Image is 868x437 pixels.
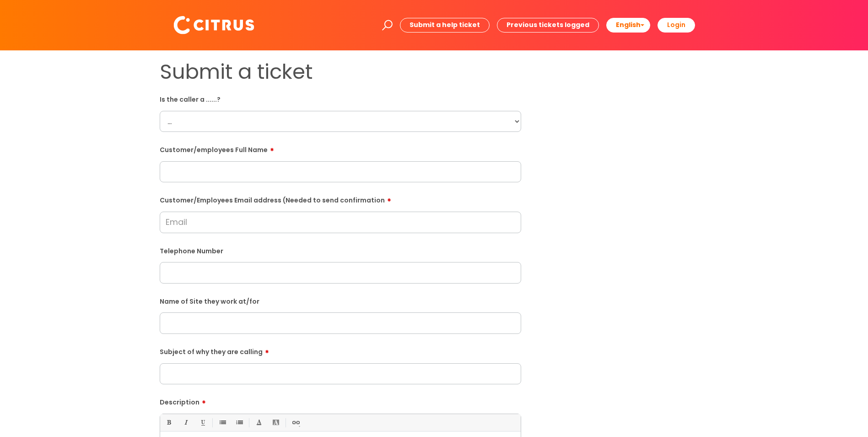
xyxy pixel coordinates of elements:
input: Email [160,212,521,233]
span: English [616,20,641,29]
label: Customer/employees Full Name [160,143,521,154]
label: Is the caller a ......? [160,94,521,104]
label: Customer/Employees Email address (Needed to send confirmation [160,193,521,204]
a: Bold (Ctrl-B) [163,417,174,428]
label: Telephone Number [160,246,521,255]
a: Back Color [270,417,281,428]
a: Font Color [253,417,264,428]
a: Underline(Ctrl-U) [197,417,208,428]
b: Login [667,20,685,29]
a: Italic (Ctrl-I) [180,417,191,428]
label: Subject of why they are calling [160,345,521,356]
label: Name of Site they work at/for [160,296,521,306]
a: 1. Ordered List (Ctrl-Shift-8) [233,417,245,428]
a: Previous tickets logged [497,18,599,32]
label: Description [160,395,521,406]
a: Login [658,18,695,32]
a: Submit a help ticket [400,18,490,32]
a: Link [290,417,301,428]
a: • Unordered List (Ctrl-Shift-7) [216,417,228,428]
h1: Submit a ticket [160,60,521,84]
